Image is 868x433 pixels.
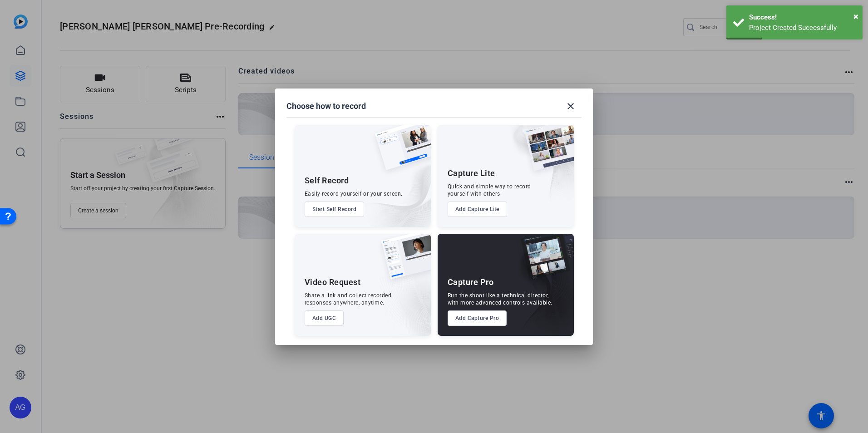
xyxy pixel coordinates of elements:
[493,125,574,216] img: embarkstudio-capture-lite.png
[853,10,858,23] button: Close
[305,202,365,217] button: Start Self Record
[749,12,856,23] div: Success!
[368,125,431,179] img: self-record.png
[286,101,366,112] h1: Choose how to record
[853,11,858,22] span: ×
[305,175,349,186] div: Self Record
[448,310,507,326] button: Add Capture Pro
[448,202,507,217] button: Add Capture Lite
[565,101,576,112] mat-icon: close
[305,292,392,306] div: Share a link and collect recorded responses anywhere, anytime.
[514,234,574,289] img: capture-pro.png
[305,310,344,326] button: Add UGC
[352,144,431,227] img: embarkstudio-self-record.png
[507,245,574,336] img: embarkstudio-capture-pro.png
[448,277,494,288] div: Capture Pro
[749,23,856,33] div: Project Created Successfully
[448,183,531,197] div: Quick and simple way to record yourself with others.
[448,168,495,179] div: Capture Lite
[375,234,431,289] img: ugc-content.png
[518,125,574,180] img: capture-lite.png
[448,292,552,306] div: Run the shoot like a technical director, with more advanced controls available.
[305,190,403,197] div: Easily record yourself or your screen.
[378,262,431,336] img: embarkstudio-ugc-content.png
[305,277,361,288] div: Video Request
